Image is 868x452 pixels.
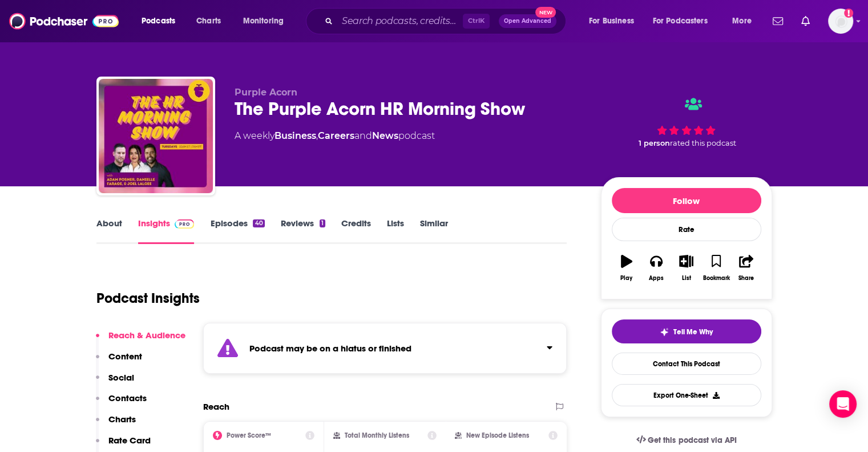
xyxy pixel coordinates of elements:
[253,219,264,227] div: 40
[235,129,435,143] div: A weekly podcast
[724,12,766,30] button: open menu
[227,431,271,439] h2: Power Score™
[463,14,490,29] span: Ctrl K
[732,13,752,29] span: More
[701,247,731,289] button: Bookmark
[318,130,354,141] a: Careers
[612,353,761,375] a: Contact This Podcast
[648,435,736,445] span: Get this podcast via API
[466,431,529,439] h2: New Episode Listens
[620,275,632,282] div: Play
[535,7,556,18] span: New
[142,13,175,29] span: Podcasts
[320,219,325,227] div: 1
[844,9,853,18] svg: Add a profile image
[317,8,577,34] div: Search podcasts, credits, & more...
[612,247,641,289] button: Play
[641,247,671,289] button: Apps
[828,9,853,34] button: Show profile menu
[612,188,761,213] button: Follow
[210,218,264,244] a: Episodes40
[639,139,670,147] span: 1 person
[235,12,298,30] button: open menu
[108,414,136,425] p: Charts
[138,218,195,244] a: InsightsPodchaser Pro
[589,13,634,29] span: For Business
[108,330,185,341] p: Reach & Audience
[649,275,664,282] div: Apps
[134,12,190,30] button: open menu
[612,218,761,241] div: Rate
[175,219,195,229] img: Podchaser Pro
[96,330,185,351] button: Reach & Audience
[96,393,147,414] button: Contacts
[9,10,119,32] img: Podchaser - Follow, Share and Rate Podcasts
[249,343,411,354] strong: Podcast may be on a hiatus or finished
[99,79,213,193] img: The Purple Acorn HR Morning Show
[345,431,409,439] h2: Total Monthly Listens
[612,384,761,406] button: Export One-Sheet
[670,139,736,147] span: rated this podcast
[601,87,772,158] div: 1 personrated this podcast
[108,393,147,403] p: Contacts
[235,87,297,98] span: Purple Acorn
[731,247,761,289] button: Share
[316,130,318,141] span: ,
[660,327,669,337] img: tell me why sparkle
[671,247,701,289] button: List
[281,218,325,244] a: Reviews1
[504,18,551,24] span: Open Advanced
[768,11,788,31] a: Show notifications dropdown
[96,218,122,244] a: About
[96,351,142,372] button: Content
[829,390,857,418] div: Open Intercom Messenger
[703,275,729,282] div: Bookmark
[387,218,404,244] a: Lists
[581,12,648,30] button: open menu
[341,218,371,244] a: Credits
[96,290,200,307] h1: Podcast Insights
[196,13,221,29] span: Charts
[108,351,142,362] p: Content
[797,11,814,31] a: Show notifications dropdown
[189,12,228,30] a: Charts
[354,130,372,141] span: and
[645,12,724,30] button: open menu
[612,319,761,343] button: tell me why sparkleTell Me Why
[108,435,151,446] p: Rate Card
[828,9,853,34] span: Logged in as megcassidy
[203,323,567,374] section: Click to expand status details
[653,13,708,29] span: For Podcasters
[673,327,713,337] span: Tell Me Why
[243,13,284,29] span: Monitoring
[108,372,134,383] p: Social
[274,130,316,141] a: Business
[682,275,691,282] div: List
[499,14,556,28] button: Open AdvancedNew
[96,414,136,435] button: Charts
[420,218,448,244] a: Similar
[96,372,134,393] button: Social
[337,12,463,30] input: Search podcasts, credits, & more...
[738,275,754,282] div: Share
[828,9,853,34] img: User Profile
[372,130,398,141] a: News
[203,401,229,412] h2: Reach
